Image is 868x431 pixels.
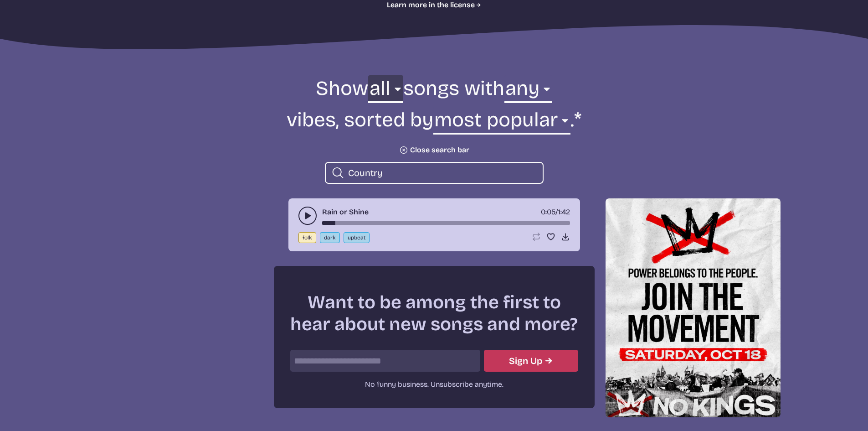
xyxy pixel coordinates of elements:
div: / [541,207,570,218]
span: 1:42 [558,208,570,216]
button: Close search bar [399,145,469,155]
span: No funny business. Unsubscribe anytime. [365,380,503,389]
button: Favorite [546,232,555,241]
span: timer [541,208,555,216]
select: vibe [504,75,552,107]
select: sorting [433,107,570,138]
button: play-pause toggle [298,207,317,225]
input: search [348,167,535,179]
button: folk [298,232,316,243]
h2: Want to be among the first to hear about new songs and more? [290,291,578,335]
button: Loop [532,232,541,241]
div: song-time-bar [322,221,570,225]
img: Help save our democracy! [606,198,781,417]
form: Show songs with vibes, sorted by . [186,75,682,184]
button: Submit [484,350,578,372]
button: dark [320,232,340,243]
button: upbeat [344,232,370,243]
a: Rain or Shine [322,207,369,218]
select: genre [368,75,403,107]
